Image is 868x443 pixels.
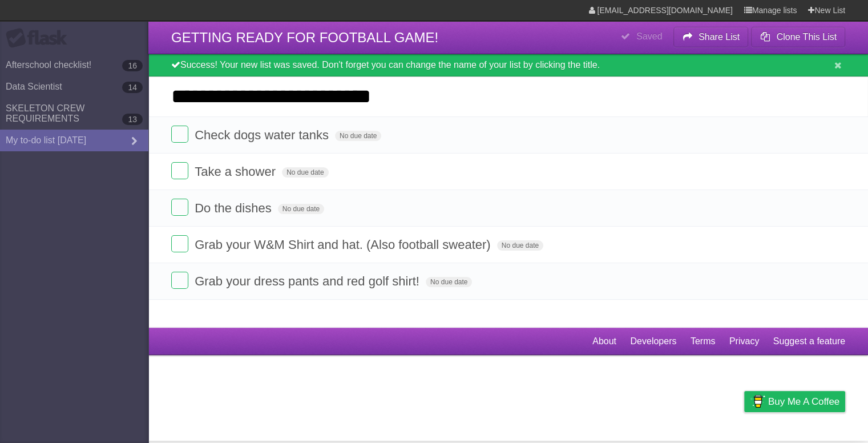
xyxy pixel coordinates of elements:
[122,114,143,125] b: 13
[195,237,493,252] span: Grab your W&M Shirt and hat. (Also football sweater)
[171,272,188,289] label: Done
[195,201,274,215] span: Do the dishes
[122,60,143,71] b: 16
[122,82,143,93] b: 14
[278,204,324,214] span: No due date
[5,66,863,76] div: Rename
[335,131,381,141] span: No due date
[171,126,188,143] label: Done
[6,28,74,49] div: Flask
[699,32,740,42] b: Share List
[282,167,328,178] span: No due date
[776,32,837,42] b: Clone This List
[673,27,749,47] button: Share List
[5,15,863,25] div: Sort New > Old
[171,30,438,45] span: GETTING READY FOR FOOTBALL GAME!
[5,35,863,46] div: Delete
[171,162,188,179] label: Done
[171,235,188,252] label: Done
[751,27,845,47] button: Clone This List
[5,25,863,35] div: Move To ...
[5,76,863,87] div: Move To ...
[195,128,332,142] span: Check dogs water tanks
[497,240,543,251] span: No due date
[171,199,188,216] label: Done
[195,274,422,288] span: Grab your dress pants and red golf shirt!
[195,164,278,179] span: Take a shower
[5,46,863,56] div: Options
[5,5,863,15] div: Sort A > Z
[636,31,662,41] b: Saved
[5,56,863,66] div: Sign out
[426,277,472,287] span: No due date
